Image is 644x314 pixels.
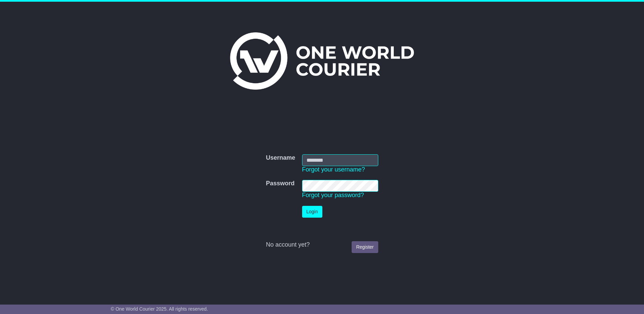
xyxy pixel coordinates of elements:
a: Forgot your password? [302,192,364,198]
img: One World [230,32,414,90]
label: Password [266,180,294,187]
label: Username [266,154,295,162]
a: Forgot your username? [302,166,365,173]
span: © One World Courier 2025. All rights reserved. [111,306,208,312]
div: No account yet? [266,241,378,249]
a: Register [352,241,378,253]
button: Login [302,206,322,218]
